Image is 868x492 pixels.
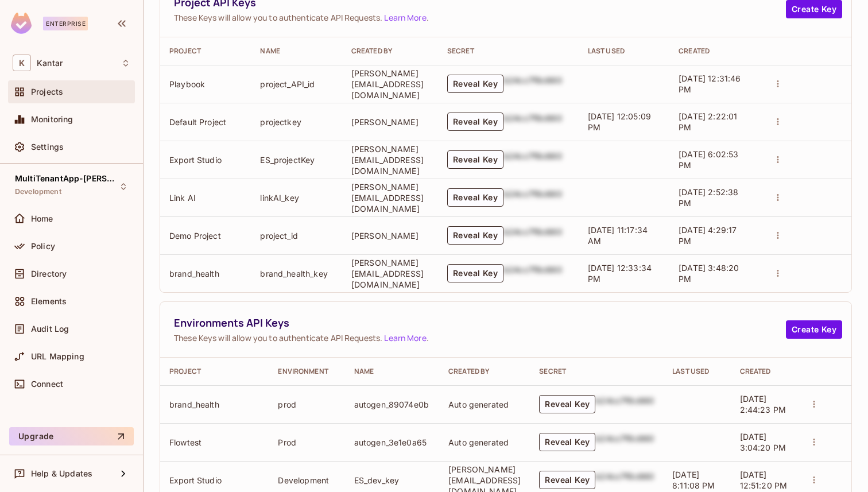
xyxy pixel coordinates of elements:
[740,432,786,452] span: [DATE] 3:04:20 PM
[160,423,269,461] td: Flowtest
[31,352,84,361] span: URL Mapping
[447,113,503,131] button: Reveal Key
[354,367,430,376] div: Name
[384,332,426,343] a: Learn More
[251,179,342,216] td: linkAI_key
[31,324,69,334] span: Audit Log
[679,73,741,94] span: [DATE] 12:31:46 PM
[439,385,530,423] td: Auto generated
[672,470,715,490] span: [DATE] 8:11:08 PM
[539,471,595,489] button: Reveal Key
[251,254,342,292] td: brand_health_key
[174,12,786,23] span: These Keys will allow you to authenticate API Requests. .
[345,385,439,423] td: autogen_89074e0b
[160,65,251,103] td: Playbook
[251,103,342,141] td: projectkey
[672,367,721,376] div: Last Used
[806,396,822,412] button: actions
[588,225,648,246] span: [DATE] 11:17:34 AM
[806,472,822,488] button: actions
[251,65,342,103] td: project_API_id
[160,179,251,216] td: Link AI
[31,115,73,124] span: Monitoring
[174,316,786,330] span: Environments API Keys
[15,187,61,196] span: Development
[740,394,786,414] span: [DATE] 2:44:23 PM
[679,149,738,170] span: [DATE] 6:02:53 PM
[770,76,786,92] button: actions
[251,216,342,254] td: project_id
[770,189,786,206] button: actions
[447,75,503,93] button: Reveal Key
[160,254,251,292] td: brand_health
[342,254,438,292] td: [PERSON_NAME][EMAIL_ADDRESS][DOMAIN_NAME]
[770,227,786,243] button: actions
[31,269,67,278] span: Directory
[679,187,738,208] span: [DATE] 2:52:38 PM
[160,385,269,423] td: brand_health
[770,265,786,281] button: actions
[679,225,737,246] span: [DATE] 4:29:17 PM
[160,103,251,141] td: Default Project
[169,47,242,56] div: Project
[31,142,64,152] span: Settings
[595,433,654,451] div: b24cc7f8c660
[740,470,788,490] span: [DATE] 12:51:20 PM
[447,226,503,245] button: Reveal Key
[169,367,259,376] div: Project
[342,65,438,103] td: [PERSON_NAME][EMAIL_ADDRESS][DOMAIN_NAME]
[43,17,88,30] div: Enterprise
[260,47,332,56] div: Name
[539,367,654,376] div: Secret
[588,263,652,284] span: [DATE] 12:33:34 PM
[447,150,503,169] button: Reveal Key
[342,103,438,141] td: [PERSON_NAME]
[31,87,63,96] span: Projects
[269,385,344,423] td: prod
[503,226,562,245] div: b24cc7f8c660
[447,188,503,207] button: Reveal Key
[503,188,562,207] div: b24cc7f8c660
[595,471,654,489] div: b24cc7f8c660
[31,297,67,306] span: Elements
[503,264,562,282] div: b24cc7f8c660
[786,320,842,339] button: Create Key
[679,47,751,56] div: Created
[588,47,660,56] div: Last Used
[342,179,438,216] td: [PERSON_NAME][EMAIL_ADDRESS][DOMAIN_NAME]
[539,395,595,413] button: Reveal Key
[31,469,92,478] span: Help & Updates
[251,141,342,179] td: ES_projectKey
[37,59,63,68] span: Workspace: Kantar
[770,152,786,168] button: actions
[342,216,438,254] td: [PERSON_NAME]
[595,395,654,413] div: b24cc7f8c660
[174,332,786,343] span: These Keys will allow you to authenticate API Requests. .
[160,216,251,254] td: Demo Project
[539,433,595,451] button: Reveal Key
[11,13,32,34] img: SReyMgAAAABJRU5ErkJggg==
[679,263,739,284] span: [DATE] 3:48:20 PM
[439,423,530,461] td: Auto generated
[770,114,786,130] button: actions
[384,12,426,23] a: Learn More
[15,174,118,183] span: MultiTenantApp-[PERSON_NAME]
[269,423,344,461] td: Prod
[31,214,53,223] span: Home
[160,141,251,179] td: Export Studio
[345,423,439,461] td: autogen_3e1e0a65
[679,111,737,132] span: [DATE] 2:22:01 PM
[447,264,503,282] button: Reveal Key
[588,111,651,132] span: [DATE] 12:05:09 PM
[503,150,562,169] div: b24cc7f8c660
[31,242,55,251] span: Policy
[806,434,822,450] button: actions
[13,55,31,71] span: K
[278,367,335,376] div: Environment
[9,427,134,445] button: Upgrade
[447,47,569,56] div: Secret
[31,379,63,389] span: Connect
[503,75,562,93] div: b24cc7f8c660
[342,141,438,179] td: [PERSON_NAME][EMAIL_ADDRESS][DOMAIN_NAME]
[503,113,562,131] div: b24cc7f8c660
